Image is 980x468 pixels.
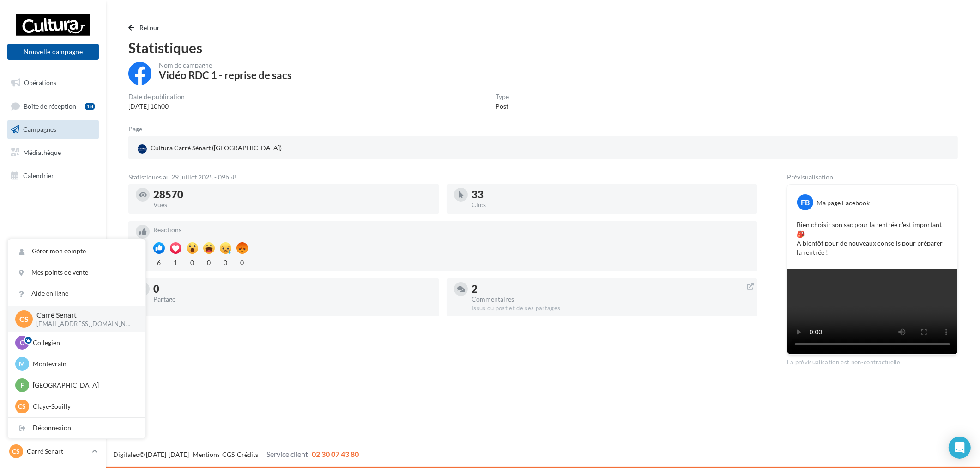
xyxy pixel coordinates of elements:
[236,256,248,267] div: 0
[23,171,54,179] span: Calendrier
[113,450,359,458] span: © [DATE]-[DATE] - - -
[472,296,750,302] div: Commentaires
[787,355,958,367] div: La prévisualisation est non-contractuelle
[266,450,308,458] span: Service client
[496,93,509,100] div: Type
[7,443,99,460] a: CS Carré Senart
[8,262,145,283] a: Mes points de vente
[23,148,61,156] span: Médiathèque
[85,103,95,110] div: 18
[153,284,432,294] div: 0
[8,241,145,262] a: Gérer mon compte
[23,125,56,133] span: Campagnes
[153,256,165,267] div: 6
[222,450,235,458] a: CGS
[19,314,29,324] span: CS
[153,202,432,208] div: Vues
[136,142,407,155] a: Cultura Carré Sénart ([GEOGRAPHIC_DATA])
[6,143,101,162] a: Médiathèque
[24,79,56,86] span: Opérations
[6,96,101,116] a: Boîte de réception18
[472,304,750,313] div: Issus du post et de ses partages
[19,359,25,369] span: M
[312,450,359,458] span: 02 30 07 43 80
[472,284,750,294] div: 2
[128,174,757,180] div: Statistiques au 29 juillet 2025 - 09h58
[128,41,958,55] div: Statistiques
[8,283,145,304] a: Aide en ligne
[496,102,509,111] div: Post
[193,450,220,458] a: Mentions
[817,198,870,208] div: Ma page Facebook
[24,102,76,110] span: Boîte de réception
[797,220,948,257] p: Bien choisir son sac pour la rentrée c'est important 🎒 À bientôt pour de nouveaux conseils pour p...
[136,142,284,155] div: Cultura Carré Sénart ([GEOGRAPHIC_DATA])
[949,437,971,459] div: Open Intercom Messenger
[36,310,131,320] p: Carré Senart
[7,44,99,60] button: Nouvelle campagne
[472,190,750,200] div: 33
[159,70,292,80] div: Vidéo RDC 1 - reprise de sacs
[128,126,150,132] div: Page
[203,256,215,267] div: 0
[237,450,258,458] a: Crédits
[6,166,101,185] a: Calendrier
[6,73,101,92] a: Opérations
[787,174,958,180] div: Prévisualisation
[33,402,134,411] p: Claye-Souilly
[128,102,185,111] div: [DATE] 10h00
[8,418,145,438] div: Déconnexion
[20,381,24,390] span: F
[153,296,432,302] div: Partage
[139,24,160,31] span: Retour
[153,227,750,233] div: Réactions
[33,359,134,369] p: Montevrain
[187,256,198,267] div: 0
[128,93,185,100] div: Date de publication
[153,190,432,200] div: 28570
[220,256,231,267] div: 0
[33,381,134,390] p: [GEOGRAPHIC_DATA]
[33,338,134,347] p: Collegien
[170,256,181,267] div: 1
[128,22,164,33] button: Retour
[18,402,26,411] span: CS
[797,194,813,210] div: FB
[6,120,101,139] a: Campagnes
[36,320,131,328] p: [EMAIL_ADDRESS][DOMAIN_NAME]
[12,447,20,456] span: CS
[472,202,750,208] div: Clics
[113,450,139,458] a: Digitaleo
[27,447,88,456] p: Carré Senart
[20,338,24,347] span: C
[159,62,292,68] div: Nom de campagne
